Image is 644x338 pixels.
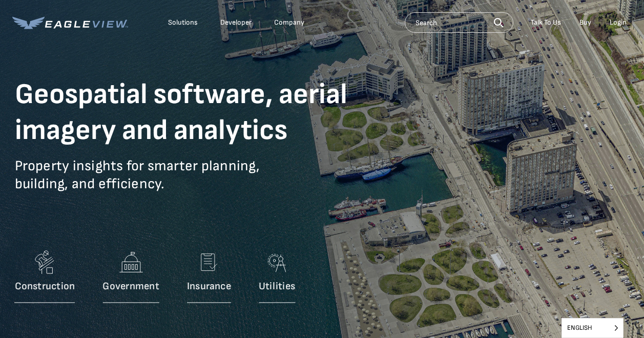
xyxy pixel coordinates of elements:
[15,280,75,293] p: Construction
[15,77,384,149] h1: Geospatial software, aerial imagery and analytics
[220,18,252,27] a: Developer
[15,157,384,208] p: Property insights for smarter planning, building, and efficiency.
[15,247,75,308] a: Construction
[579,18,591,27] a: Buy
[610,18,627,27] div: Login
[187,280,231,293] p: Insurance
[259,280,295,293] p: Utilities
[562,318,624,338] aside: Language selected: English
[531,18,561,27] div: Talk To Us
[562,319,623,337] span: English
[168,18,198,27] div: Solutions
[102,280,159,293] p: Government
[405,12,513,33] input: Search
[274,18,304,27] div: Company
[259,247,295,308] a: Utilities
[102,247,159,308] a: Government
[187,247,231,308] a: Insurance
